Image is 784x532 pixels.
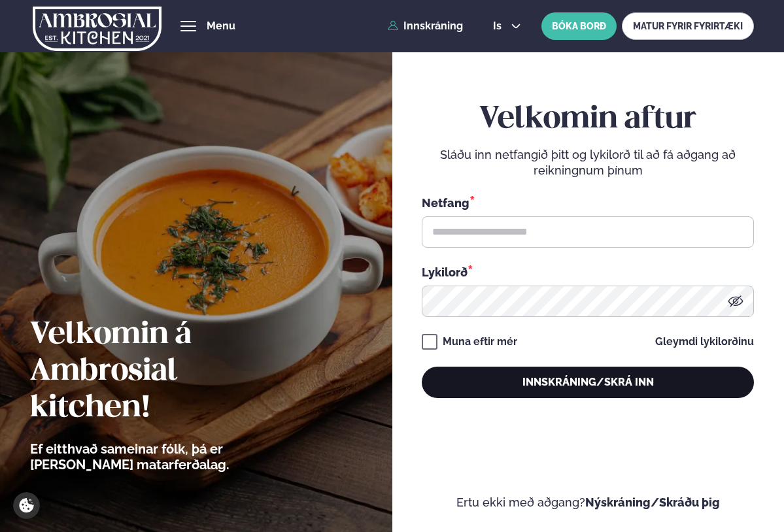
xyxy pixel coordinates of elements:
button: is [483,21,532,31]
a: Innskráning [388,20,463,32]
h2: Velkomin á Ambrosial kitchen! [30,317,301,427]
img: logo [33,2,162,56]
a: MATUR FYRIR FYRIRTÆKI [622,12,754,40]
button: BÓKA BORÐ [541,12,617,40]
button: Innskráning/Skrá inn [422,367,754,398]
div: Lykilorð [422,263,754,280]
h2: Velkomin aftur [422,101,754,138]
a: Cookie settings [13,492,40,519]
a: Nýskráning/Skráðu þig [585,495,720,509]
button: hamburger [180,18,196,34]
p: Ef eitthvað sameinar fólk, þá er [PERSON_NAME] matarferðalag. [30,441,301,473]
p: Ertu ekki með aðgang? [422,495,754,510]
p: Sláðu inn netfangið þitt og lykilorð til að fá aðgang að reikningnum þínum [422,147,754,178]
a: Gleymdi lykilorðinu [655,337,754,347]
div: Netfang [422,194,754,211]
span: is [493,21,505,31]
